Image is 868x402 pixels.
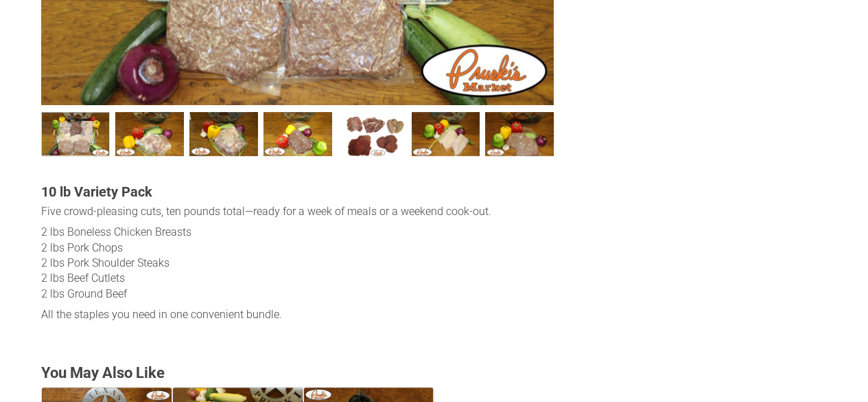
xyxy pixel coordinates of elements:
[41,112,110,156] a: 10 lb Seniors &amp; Singles Bundles 0
[41,241,554,256] div: 2 lbs Pork Chops
[263,112,332,156] a: Seniors &amp; Singles Bundles004 3
[41,204,554,219] div: Five crowd-pleasing cuts, ten pounds total—ready for a week of meals or a weekend cook-out.
[41,225,554,240] div: 2 lbs Boneless Chicken Breasts
[485,112,554,156] a: Seniors &amp; Singles Bundles007 6
[412,112,480,156] a: Seniors &amp; Singles Bundles006 5
[41,364,827,383] div: You May Also Like
[189,112,258,156] a: Seniors &amp; Singles Bundles003 2
[41,287,554,302] div: 2 lbs Ground Beef
[338,112,406,156] a: Seniors &amp; Singles Bundles005 4
[41,182,554,201] div: 10 lb Variety Pack
[41,271,554,286] div: 2 lbs Beef Cutlets
[115,112,184,156] a: Seniors &amp; Singles Bundles002 1
[41,256,554,271] div: 2 lbs Pork Shoulder Steaks
[41,307,554,322] div: All the staples you need in one convenient bundle.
